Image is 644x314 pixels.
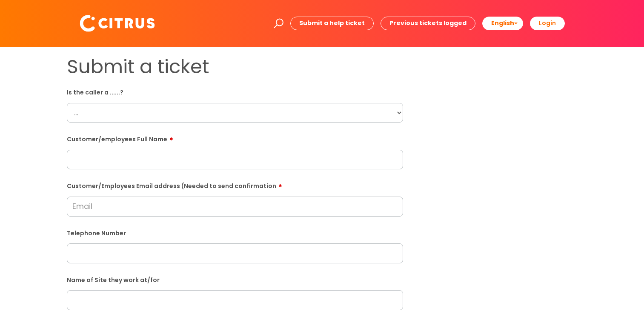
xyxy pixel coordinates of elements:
[67,87,403,96] label: Is the caller a ......?
[381,17,475,30] a: Previous tickets logged
[539,19,556,27] b: Login
[290,17,374,30] a: Submit a help ticket
[67,228,403,237] label: Telephone Number
[67,275,403,284] label: Name of Site they work at/for
[67,180,403,190] label: Customer/Employees Email address (Needed to send confirmation
[491,19,514,27] span: English
[67,197,403,216] input: Email
[67,55,403,78] h1: Submit a ticket
[530,17,565,30] a: Login
[67,133,403,143] label: Customer/employees Full Name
